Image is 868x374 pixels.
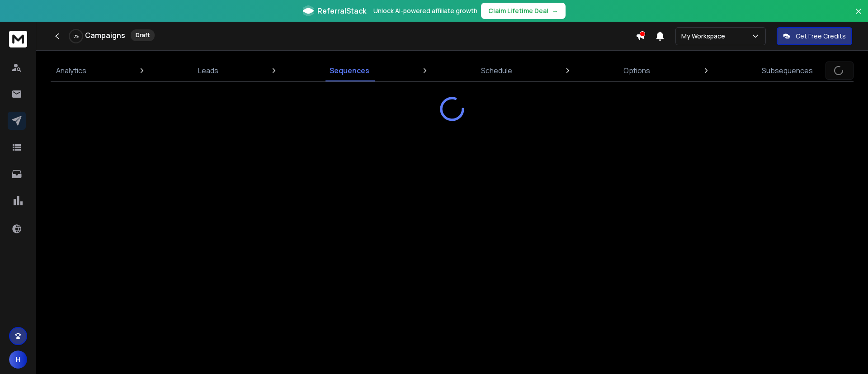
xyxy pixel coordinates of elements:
[330,65,369,76] p: Sequences
[777,27,852,45] button: Get Free Credits
[74,33,79,39] p: 0 %
[756,60,818,81] a: Subsequences
[476,60,518,81] a: Schedule
[85,30,125,41] h1: Campaigns
[9,350,27,369] button: H
[552,6,558,15] span: →
[762,65,813,76] p: Subsequences
[317,5,366,16] span: ReferralStack
[324,60,375,81] a: Sequences
[481,3,566,19] button: Claim Lifetime Deal→
[131,29,155,41] div: Draft
[56,65,86,76] p: Analytics
[853,5,864,27] button: Close banner
[796,32,846,41] p: Get Free Credits
[193,60,224,81] a: Leads
[198,65,218,76] p: Leads
[681,32,729,41] p: My Workspace
[51,60,92,81] a: Analytics
[481,65,512,76] p: Schedule
[373,6,477,15] p: Unlock AI-powered affiliate growth
[623,65,650,76] p: Options
[618,60,656,81] a: Options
